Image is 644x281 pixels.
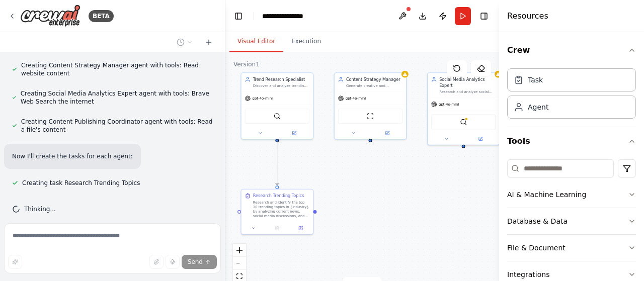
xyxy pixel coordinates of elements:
div: Trend Research SpecialistDiscover and analyze trending topics in {industry} by researching curren... [240,72,313,139]
span: Creating task Research Trending Topics [22,179,140,187]
span: gpt-4o-mini [253,96,273,101]
button: Send [182,255,217,269]
button: Crew [507,36,636,64]
button: Tools [507,127,636,155]
div: Research Trending TopicsResearch and identify the top 10 trending topics in {industry} by analyzi... [240,189,313,235]
img: Logo [20,5,80,27]
span: gpt-4o-mini [439,102,459,107]
button: Open in side panel [278,130,310,137]
div: Database & Data [507,216,568,226]
div: Research and analyze social media performance metrics, engagement patterns, and audience behavior... [439,89,496,94]
span: Thinking... [24,205,56,213]
span: gpt-4o-mini [346,96,366,101]
button: Hide right sidebar [477,9,491,23]
button: Database & Data [507,208,636,234]
button: File & Document [507,235,636,261]
p: Now I'll create the tasks for each agent: [12,152,133,161]
div: AI & Machine Learning [507,190,586,200]
button: Visual Editor [229,31,283,52]
div: Content Strategy Manager [346,76,403,82]
img: ScrapeWebsiteTool [367,113,374,120]
img: BraveSearchTool [460,119,467,126]
div: BETA [89,10,114,22]
button: zoom in [233,244,246,257]
div: Trend Research Specialist [253,76,309,82]
div: Version 1 [233,60,260,68]
div: Generate creative and engaging content ideas based on trending topics, analyze optimal posting ti... [346,83,403,88]
button: Execution [283,31,329,52]
nav: breadcrumb [262,11,312,21]
button: Hide left sidebar [231,9,246,23]
button: No output available [265,225,289,232]
div: File & Document [507,243,566,253]
span: Creating Social Media Analytics Expert agent with tools: Brave Web Search the internet [21,89,213,106]
div: Task [528,75,543,85]
span: Creating Content Strategy Manager agent with tools: Read website content [21,61,213,77]
div: Agent [528,102,548,112]
div: Research Trending Topics [253,193,304,199]
button: Open in side panel [464,135,497,142]
span: Send [188,258,203,266]
div: Crew [507,64,636,127]
button: Open in side panel [371,130,404,137]
button: Switch to previous chat [173,36,197,48]
g: Edge from 20f43893-9cb7-49e2-9c9d-1fbeb96938a2 to c90d1a50-fd2e-4497-a2ef-7fcc292a280a [274,142,280,186]
button: AI & Machine Learning [507,181,636,208]
div: Research and identify the top 10 trending topics in {industry} by analyzing current news, social ... [253,200,309,219]
div: Social Media Analytics ExpertResearch and analyze social media performance metrics, engagement pa... [427,72,500,145]
h4: Resources [507,10,548,22]
span: Creating Content Publishing Coordinator agent with tools: Read a file's content [21,118,213,134]
button: Improve this prompt [8,255,22,269]
img: SerperDevTool [274,113,281,120]
button: zoom out [233,257,246,270]
div: Content Strategy ManagerGenerate creative and engaging content ideas based on trending topics, an... [334,72,407,139]
div: Discover and analyze trending topics in {industry} by researching current news, social media patt... [253,83,309,88]
button: Open in side panel [291,225,311,232]
div: Integrations [507,269,549,279]
button: Start a new chat [201,36,217,48]
div: Social Media Analytics Expert [439,76,496,88]
button: Upload files [149,255,164,269]
button: Click to speak your automation idea [166,255,180,269]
